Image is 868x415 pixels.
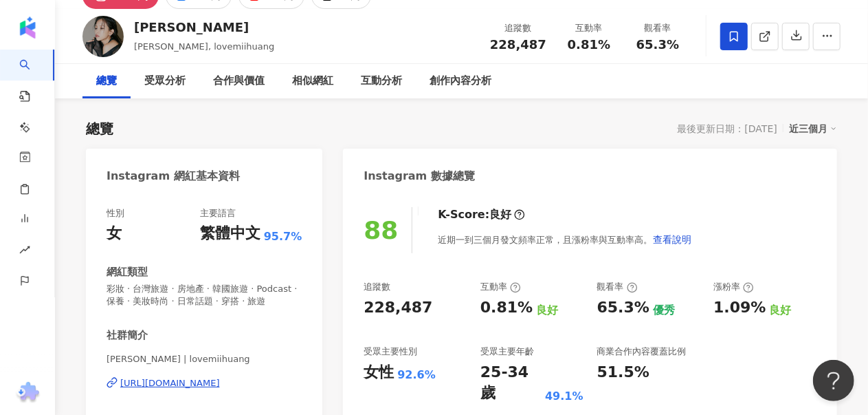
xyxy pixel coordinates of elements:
[134,41,274,52] span: [PERSON_NAME], lovemiihuang
[480,362,542,405] div: 25-34 歲
[480,297,533,319] div: 0.81%
[19,236,30,267] span: rise
[107,169,240,184] div: Instagram 網紅基本資料
[490,21,546,35] div: 追蹤數
[264,229,302,244] span: 95.7%
[545,389,583,404] div: 49.1%
[107,283,302,308] span: 彩妝 · 台灣旅遊 · 房地產 · 韓國旅遊 · Podcast · 保養 · 美妝時尚 · 日常話題 · 穿搭 · 旅遊
[107,265,148,279] div: 網紅類型
[789,120,837,138] div: 近三個月
[16,17,38,39] img: logo icon
[107,207,124,220] div: 性別
[364,169,475,184] div: Instagram 數據總覽
[480,281,521,293] div: 互動率
[120,377,220,390] div: [URL][DOMAIN_NAME]
[770,303,792,318] div: 良好
[430,73,491,89] div: 創作內容分析
[632,21,684,35] div: 觀看率
[597,297,649,319] div: 65.3%
[86,119,113,138] div: 總覽
[107,377,302,390] a: [URL][DOMAIN_NAME]
[19,50,47,90] a: search
[364,216,398,244] div: 88
[364,362,394,383] div: 女性
[636,38,679,52] span: 65.3%
[489,207,511,222] div: 良好
[361,73,402,89] div: 互動分析
[134,19,274,36] div: [PERSON_NAME]
[200,223,260,244] div: 繁體中文
[213,73,265,89] div: 合作與價值
[364,297,432,319] div: 228,487
[480,345,534,358] div: 受眾主要年齡
[82,16,124,57] img: KOL Avatar
[200,207,236,220] div: 主要語言
[713,281,754,293] div: 漲粉率
[652,226,692,253] button: 查看說明
[107,328,148,343] div: 社群簡介
[653,234,691,245] span: 查看說明
[536,303,558,318] div: 良好
[438,226,692,253] div: 近期一到三個月發文頻率正常，且漲粉率與互動率高。
[96,73,117,89] div: 總覽
[14,382,41,404] img: chrome extension
[364,345,417,358] div: 受眾主要性別
[107,223,122,244] div: 女
[144,73,186,89] div: 受眾分析
[107,353,302,365] span: [PERSON_NAME] | lovemiihuang
[568,38,610,52] span: 0.81%
[678,123,777,134] div: 最後更新日期：[DATE]
[292,73,333,89] div: 相似網紅
[597,281,638,293] div: 觀看率
[713,297,766,319] div: 1.09%
[563,21,615,35] div: 互動率
[364,281,390,293] div: 追蹤數
[397,368,436,383] div: 92.6%
[438,207,525,222] div: K-Score :
[653,303,675,318] div: 優秀
[490,37,546,52] span: 228,487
